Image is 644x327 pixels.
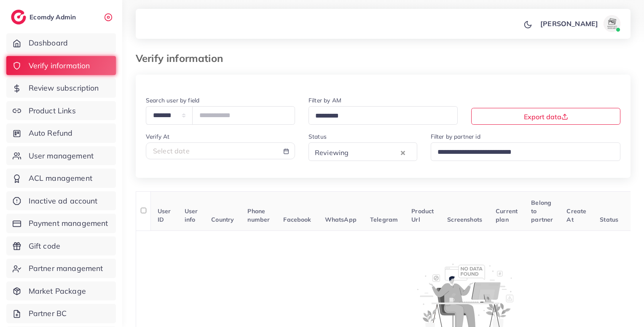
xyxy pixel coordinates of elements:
[29,218,108,229] span: Payment management
[471,108,620,125] button: Export data
[431,132,480,141] label: Filter by partner id
[540,19,598,29] p: [PERSON_NAME]
[524,113,568,121] span: Export data
[6,236,116,256] a: Gift code
[313,146,350,159] span: Reviewing
[6,33,116,53] a: Dashboard
[435,146,610,159] input: Search for option
[6,169,116,188] a: ACL management
[496,207,518,223] span: Current plan
[604,15,620,32] img: avatar
[211,216,234,223] span: Country
[309,106,458,124] div: Search for option
[6,191,116,211] a: Inactive ad account
[247,207,270,223] span: Phone number
[30,13,78,21] h2: Ecomdy Admin
[6,123,116,143] a: Auto Refund
[309,132,327,141] label: Status
[158,207,171,223] span: User ID
[600,216,618,223] span: Status
[29,308,67,319] span: Partner BC
[566,207,586,223] span: Create At
[6,56,116,75] a: Verify information
[29,60,90,71] span: Verify information
[146,132,169,141] label: Verify At
[11,10,26,24] img: logo
[6,146,116,166] a: User management
[29,83,99,94] span: Review subscription
[401,147,405,157] button: Clear Selected
[370,216,398,223] span: Telegram
[153,147,190,155] span: Select date
[431,142,621,161] div: Search for option
[29,196,98,206] span: Inactive ad account
[29,105,76,116] span: Product Links
[29,241,60,252] span: Gift code
[29,150,94,161] span: User management
[29,128,73,139] span: Auto Refund
[351,146,398,159] input: Search for option
[325,216,357,223] span: WhatsApp
[6,281,116,301] a: Market Package
[531,199,553,224] span: Belong to partner
[29,38,68,48] span: Dashboard
[29,173,92,184] span: ACL management
[6,214,116,233] a: Payment management
[185,207,198,223] span: User info
[283,216,311,223] span: Facebook
[411,207,434,223] span: Product Url
[6,78,116,98] a: Review subscription
[6,304,116,323] a: Partner BC
[146,96,199,105] label: Search user by field
[536,15,624,32] a: [PERSON_NAME]avatar
[136,52,230,64] h3: Verify information
[29,286,86,297] span: Market Package
[312,110,447,123] input: Search for option
[6,259,116,278] a: Partner management
[6,101,116,121] a: Product Links
[447,216,482,223] span: Screenshots
[309,142,417,161] div: Search for option
[309,96,341,105] label: Filter by AM
[11,10,78,24] a: logoEcomdy Admin
[29,263,103,274] span: Partner management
